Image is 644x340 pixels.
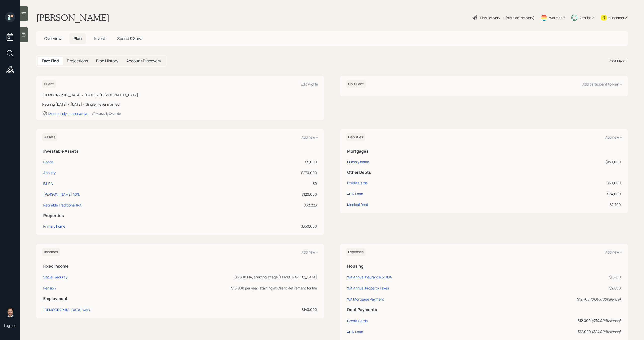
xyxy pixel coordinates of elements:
[142,274,317,280] div: $3,500 PIA, starting at age [DEMOGRAPHIC_DATA]
[605,250,622,254] div: Add new +
[42,80,56,88] h6: Client
[43,264,317,269] h5: Fixed Income
[346,133,365,141] h6: Liabilities
[549,15,562,20] div: Warmer
[609,15,624,20] div: Kustomer
[42,102,318,107] div: Retiring [DATE] • [DATE] • Single, never married
[590,297,621,302] i: ( $130,000 balance)
[43,307,90,312] div: [DEMOGRAPHIC_DATA] work
[42,59,59,63] h5: Fact Find
[67,59,88,63] h5: Projections
[347,202,368,207] div: Medical Debt
[347,318,368,323] div: Credit Cards
[43,170,56,175] div: Annuity
[43,202,82,208] div: Retirable Traditional IRA
[347,180,368,186] div: Credit Cards
[346,248,366,256] h6: Expenses
[346,80,366,88] h6: Co-Client
[499,329,621,334] div: $12,000
[43,275,67,279] div: Social Security
[347,307,621,312] h5: Debt Payments
[43,192,80,197] div: [PERSON_NAME] 401k
[94,36,105,41] span: Invest
[347,170,621,175] h5: Other Debts
[347,297,384,302] div: WA Mortgage Payment
[142,307,317,312] div: $140,000
[36,12,109,23] h1: [PERSON_NAME]
[91,111,121,116] div: Manually Override
[301,82,318,87] div: Edit Profile
[499,285,621,291] div: $2,800
[301,135,318,140] div: Add new +
[5,307,15,317] img: michael-russo-headshot.png
[507,159,621,164] div: $130,000
[44,36,61,41] span: Overview
[347,149,621,154] h5: Mortgages
[43,296,317,301] h5: Employment
[507,180,621,186] div: $30,000
[43,181,53,186] div: EJ IRA
[233,192,317,197] div: $120,000
[499,296,621,302] div: $12,768
[499,274,621,280] div: $8,400
[591,318,621,323] i: ( $30,000 balance)
[347,329,363,334] div: 401k Loan
[503,15,535,20] div: • (old plan-delivery)
[347,191,363,196] div: 401k Loan
[48,111,88,116] div: Moderately conservative
[499,318,621,323] div: $12,000
[43,149,317,154] h5: Investable Assets
[347,286,389,290] div: WA Annual Property Taxes
[42,92,318,98] div: [DEMOGRAPHIC_DATA] • [DATE] • [DEMOGRAPHIC_DATA]
[233,202,317,208] div: $62,223
[42,248,60,256] h6: Incomes
[43,159,53,164] div: Bonds
[582,82,622,87] div: Add participant to Plan +
[233,170,317,175] div: $270,000
[301,250,318,254] div: Add new +
[42,133,57,141] h6: Assets
[233,159,317,164] div: $5,000
[117,36,142,41] span: Spend & Save
[609,58,624,64] div: Print Plan
[507,191,621,196] div: $24,000
[592,329,621,334] i: ( $24,000 balance)
[142,285,317,291] div: $16,800 per year, starting at Client Retirement for life
[347,159,369,164] div: Primary home
[605,135,622,140] div: Add new +
[73,36,82,41] span: Plan
[347,275,392,279] div: WA Annual Insurance & HOA
[43,286,56,290] div: Pension
[233,181,317,186] div: $0
[347,264,621,269] h5: Housing
[126,59,161,63] h5: Account Discovery
[4,323,16,328] div: Log out
[579,15,591,20] div: Altruist
[96,59,118,63] h5: Plan History
[480,15,500,20] div: Plan Delivery
[507,202,621,207] div: $2,700
[43,213,317,218] h5: Properties
[233,224,317,229] div: $350,000
[43,224,65,229] div: Primary home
